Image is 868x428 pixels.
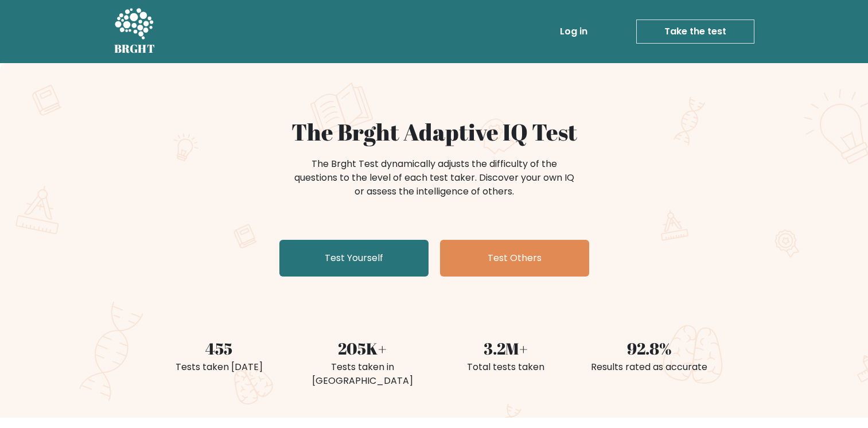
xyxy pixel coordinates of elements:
div: The Brght Test dynamically adjusts the difficulty of the questions to the level of each test take... [291,157,578,199]
a: Test Yourself [279,240,429,277]
div: 205K+ [298,336,427,360]
div: Tests taken in [GEOGRAPHIC_DATA] [298,360,427,388]
a: Log in [555,20,592,43]
div: Total tests taken [441,360,571,374]
div: 455 [154,336,284,360]
div: 3.2M+ [441,336,571,360]
a: BRGHT [114,5,155,59]
a: Take the test [636,20,754,44]
h1: The Brght Adaptive IQ Test [154,118,714,146]
div: 92.8% [585,336,714,360]
h5: BRGHT [114,42,155,56]
div: Results rated as accurate [585,360,714,374]
div: Tests taken [DATE] [154,360,284,374]
a: Test Others [440,240,589,277]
